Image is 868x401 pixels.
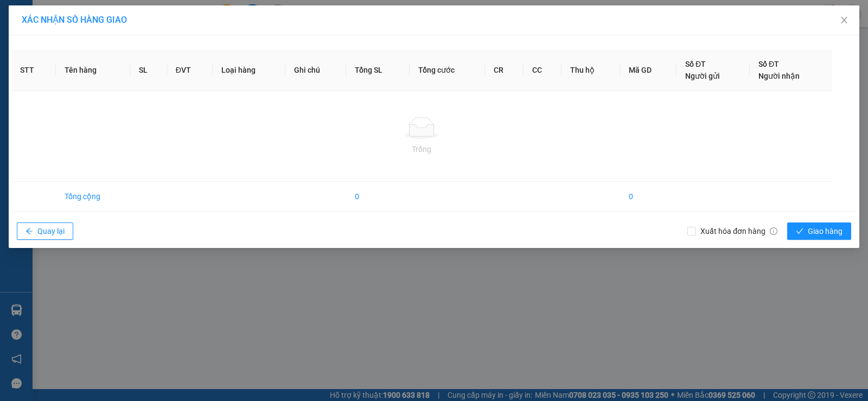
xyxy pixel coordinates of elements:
[758,60,779,68] span: Số ĐT
[20,143,824,155] div: Trống
[56,182,131,212] td: Tổng cộng
[485,49,523,91] th: CR
[213,49,285,91] th: Loại hàng
[770,227,777,235] span: info-circle
[758,72,800,80] span: Người nhận
[685,72,720,80] span: Người gửi
[685,60,706,68] span: Số ĐT
[17,222,73,240] button: arrow-leftQuay lại
[346,182,410,212] td: 0
[22,15,127,25] span: XÁC NHẬN SỐ HÀNG GIAO
[696,225,782,237] span: Xuất hóa đơn hàng
[787,222,851,240] button: checkGiao hàng
[796,227,803,236] span: check
[524,49,561,91] th: CC
[11,49,56,91] th: STT
[620,182,676,212] td: 0
[285,49,346,91] th: Ghi chú
[130,49,167,91] th: SL
[561,49,620,91] th: Thu hộ
[620,49,676,91] th: Mã GD
[829,5,859,36] button: Close
[840,16,848,24] span: close
[167,49,213,91] th: ĐVT
[37,225,65,237] span: Quay lại
[346,49,410,91] th: Tổng SL
[410,49,485,91] th: Tổng cước
[808,225,843,237] span: Giao hàng
[25,227,33,236] span: arrow-left
[56,49,131,91] th: Tên hàng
